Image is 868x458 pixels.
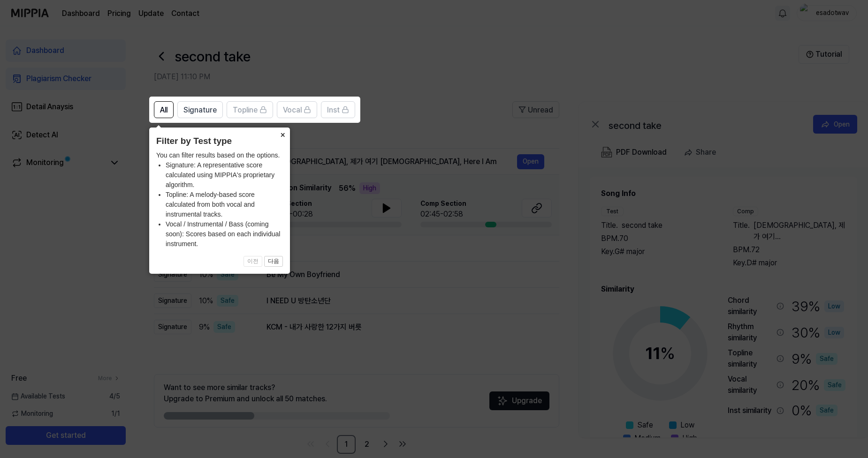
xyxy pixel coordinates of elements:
li: Topline: A melody-based score calculated from both vocal and instrumental tracks. [166,190,283,219]
span: Inst [327,105,340,116]
button: 다음 [264,256,283,267]
span: Signature [183,105,217,116]
li: Signature: A representative score calculated using MIPPIA's proprietary algorithm. [166,160,283,190]
button: Close [275,128,290,141]
span: All [160,105,168,116]
span: Vocal [283,105,302,116]
button: All [154,101,174,118]
button: Vocal [277,101,317,118]
button: Inst [321,101,355,118]
div: You can filter results based on the options. [156,150,283,249]
button: Signature [177,101,223,118]
li: Vocal / Instrumental / Bass (coming soon): Scores based on each individual instrument. [166,219,283,249]
button: Topline [227,101,273,118]
header: Filter by Test type [156,135,283,148]
span: Topline [233,105,258,116]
